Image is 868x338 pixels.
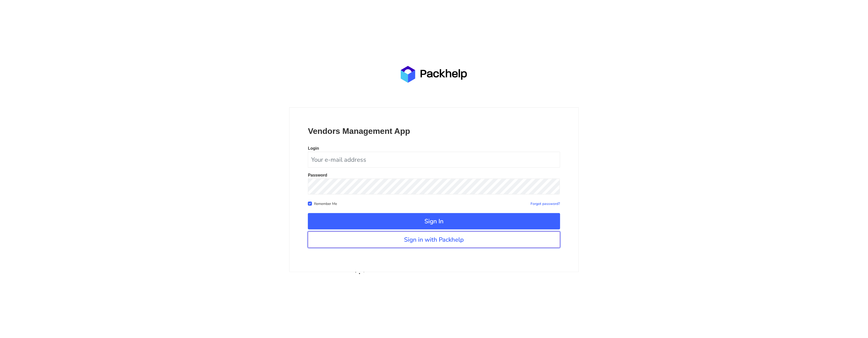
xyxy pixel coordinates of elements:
[308,152,560,168] input: Your e-mail address
[308,231,560,248] a: Sign in with Packhelp
[308,146,560,150] p: Login
[308,173,560,177] p: Password
[314,201,337,206] label: Remember Me
[308,126,560,136] p: Vendors Management App
[531,201,560,206] a: Forgot password?
[308,213,560,229] button: Sign In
